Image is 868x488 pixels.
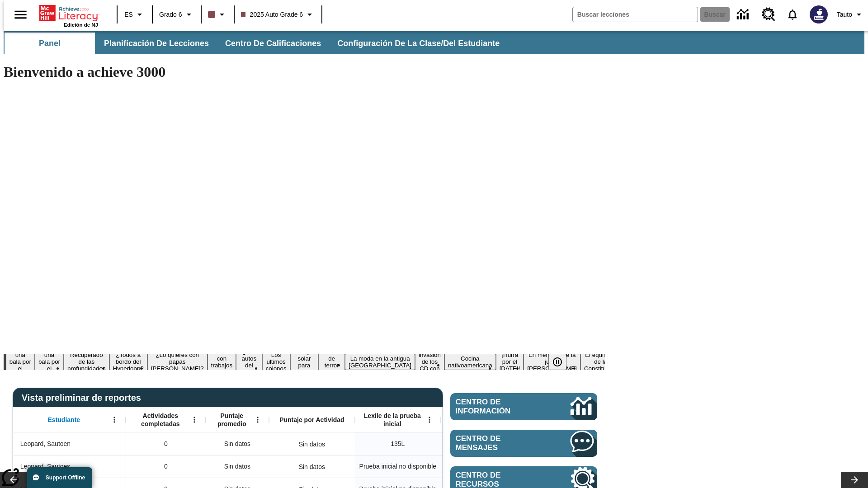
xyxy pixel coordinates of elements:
[318,340,345,384] button: Diapositiva 10 La historia de terror del tomate
[833,6,868,23] button: Perfil/Configuración
[337,38,500,49] span: Configuración de la clase/del estudiante
[4,31,864,54] div: Subbarra de navegación
[220,435,255,453] span: Sin datos
[731,2,756,27] a: Centro de información
[104,38,209,49] span: Planificación de lecciones
[109,350,147,373] button: Diapositiva 4 ¿Todos a bordo del Hyperloop?
[35,343,64,380] button: Diapositiva 2 Como una bala por el sendero
[241,10,303,19] span: 2025 Auto Grade 6
[450,393,597,420] a: Centro de información
[781,3,804,26] a: Notificaciones
[147,350,208,373] button: Diapositiva 5 ¿Lo quieres con papas fritas?
[237,6,319,23] button: Clase: 2025 Auto Grade 6, Selecciona una clase
[391,439,405,449] span: 135 Lexile, Leopard, Sautoen
[548,354,566,370] button: Pausar
[156,6,198,23] button: Grado: Grado 6, Elige un grado
[7,1,34,28] button: Abrir el menú lateral
[20,462,71,471] span: Leopard, Sautoes
[456,398,540,416] span: Centro de información
[294,435,330,453] div: Sin datos, Leopard, Sautoen
[20,439,71,449] span: Leopard, Sautoen
[48,416,80,424] span: Estudiante
[279,416,344,424] span: Puntaje por Actividad
[126,455,206,478] div: 0, Leopard, Sautoes
[837,10,852,19] span: Tauto
[496,350,524,373] button: Diapositiva 14 ¡Hurra por el Día de la Constitución!
[415,343,444,380] button: Diapositiva 12 La invasión de los CD con Internet
[188,413,201,427] button: Abrir menú
[4,64,605,80] h1: Bienvenido a achieve 3000
[548,354,576,370] div: Pausar
[804,3,833,26] button: Escoja un nuevo avatar
[220,457,255,476] span: Sin datos
[208,347,236,377] button: Diapositiva 6 Niños con trabajos sucios
[218,33,328,54] button: Centro de calificaciones
[159,10,182,19] span: Grado 6
[456,434,543,452] span: Centro de mensajes
[206,455,269,478] div: Sin datos, Leopard, Sautoes
[210,412,254,428] span: Puntaje promedio
[359,462,436,471] span: Prueba inicial no disponible, Leopard, Sautoes
[330,33,507,54] button: Configuración de la clase/del estudiante
[22,393,146,403] span: Vista preliminar de reportes
[131,412,190,428] span: Actividades completadas
[39,3,98,28] div: Portada
[108,413,121,427] button: Abrir menú
[4,33,508,54] div: Subbarra de navegación
[444,354,496,370] button: Diapositiva 13 Cocina nativoamericana
[27,467,92,488] button: Support Offline
[262,350,290,373] button: Diapositiva 8 Los últimos colonos
[164,439,168,449] span: 0
[756,2,781,27] a: Centro de recursos, Se abrirá en una pestaña nueva.
[6,343,35,380] button: Diapositiva 1 Como una bala por el sendero
[39,4,98,22] a: Portada
[126,432,206,455] div: 0, Leopard, Sautoen
[120,6,149,23] button: Lenguaje: ES, Selecciona un idioma
[580,350,621,373] button: Diapositiva 16 El equilibrio de la Constitución
[810,5,828,23] img: Avatar
[225,38,321,49] span: Centro de calificaciones
[573,7,698,22] input: Buscar campo
[294,458,330,476] div: Sin datos, Leopard, Sautoes
[5,33,95,54] button: Panel
[251,413,264,427] button: Abrir menú
[64,350,109,373] button: Diapositiva 3 Recuperado de las profundidades
[124,10,133,19] span: ES
[206,432,269,455] div: Sin datos, Leopard, Sautoen
[204,6,231,23] button: El color de la clase es café oscuro. Cambiar el color de la clase.
[524,350,580,373] button: Diapositiva 15 En memoria de la jueza O'Connor
[164,462,168,471] span: 0
[236,347,262,377] button: Diapositiva 7 ¿Los autos del futuro?
[64,22,98,28] span: Edición de NJ
[423,413,436,427] button: Abrir menú
[450,430,597,457] a: Centro de mensajes
[841,472,868,488] button: Carrusel de lecciones, seguir
[46,474,85,481] span: Support Offline
[359,412,425,428] span: Lexile de la prueba inicial
[290,347,319,377] button: Diapositiva 9 Energía solar para todos
[345,354,415,370] button: Diapositiva 11 La moda en la antigua Roma
[39,38,61,49] span: Panel
[97,33,216,54] button: Planificación de lecciones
